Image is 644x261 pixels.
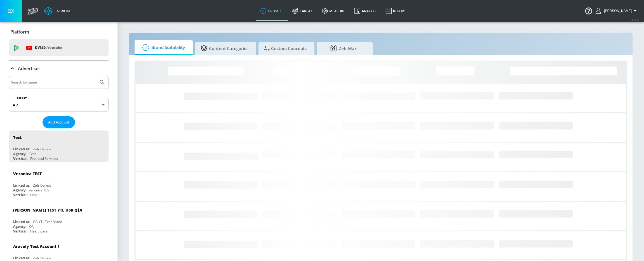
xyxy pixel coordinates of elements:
a: measure [317,1,350,21]
div: Veronica TESTLinked as:Zefr DemosAgency:veronica TESTVertical:Other [9,167,109,199]
div: Financial Services [30,156,58,161]
div: Platform [9,24,109,40]
div: Veronica TEST [13,171,42,176]
div: Test [29,151,36,156]
div: Linked as: [13,219,30,224]
div: Agency: [13,188,26,193]
a: Atrium [44,7,70,15]
button: Open Resource Center [581,3,596,18]
div: Agency: [13,224,26,229]
div: [PERSON_NAME] TEST YTL USR Q|A [13,207,82,213]
a: Report [381,1,410,21]
a: Analyze [350,1,381,21]
p: Youtube [47,45,62,51]
div: A-Z [9,98,109,112]
span: Zefr Max [322,42,365,55]
p: Platform [10,29,29,35]
button: [PERSON_NAME] [596,8,638,14]
span: login as: stefan.butura@zefr.com [602,9,632,13]
div: Atrium [54,8,70,13]
div: [PERSON_NAME] TEST YTL USR Q|ALinked as:QA YTL Test BrandAgency:QAVertical:Healthcare [9,203,109,235]
div: DV360: Youtube [9,39,109,56]
button: Add Account [43,116,75,128]
div: Linked as: [13,147,30,151]
span: Add Account [48,119,69,125]
div: veronica TEST [29,188,51,193]
p: DV360: [35,45,62,51]
label: Sort By [16,96,28,99]
div: QA [29,224,34,229]
div: Linked as: [13,256,30,260]
input: Search by name [11,79,96,86]
div: Linked as: [13,183,30,188]
div: Aracely Test Account 1 [13,244,60,249]
div: TestLinked as:Zefr DemosAgency:TestVertical:Financial Services [9,130,109,162]
div: Other [30,193,39,197]
div: Healthcare [30,229,48,234]
a: Target [288,1,317,21]
div: Vertical: [13,193,27,197]
div: Zefr Demos [33,256,51,260]
span: Content Categories [201,42,248,55]
a: optimize [256,1,288,21]
div: Agency: [13,151,26,156]
div: Vertical: [13,156,27,161]
div: Test [13,135,22,140]
div: Zefr Demos [33,183,51,188]
span: Brand Suitability [140,41,185,54]
div: Zefr Demos [33,147,51,151]
div: QA YTL Test Brand [33,219,62,224]
span: Custom Concepts [264,42,307,55]
p: Advertiser [18,65,40,72]
div: Advertiser [9,61,109,76]
div: Vertical: [13,229,27,234]
span: v 4.25.4 [631,18,638,22]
